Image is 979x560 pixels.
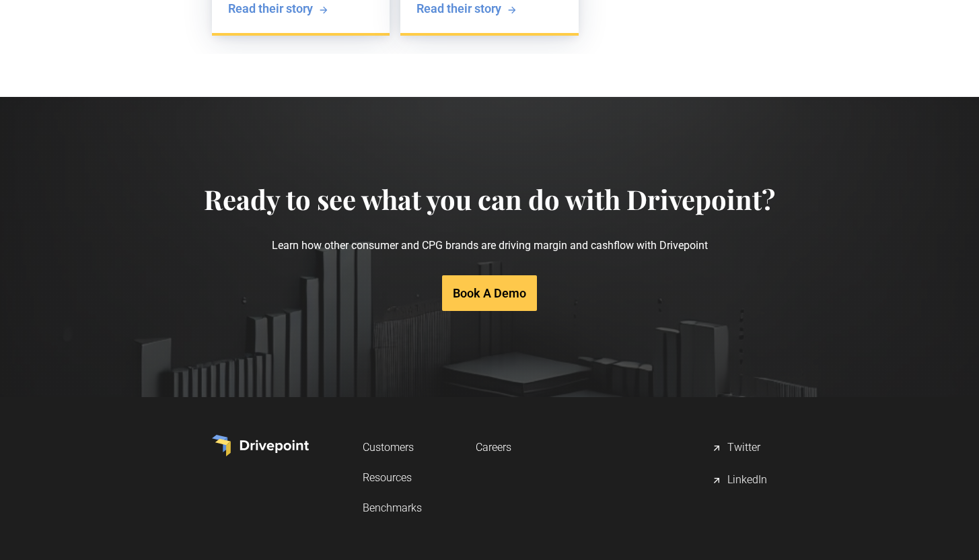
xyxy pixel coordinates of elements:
[711,467,767,494] a: LinkedIn
[204,183,775,215] h4: Ready to see what you can do with Drivepoint?
[476,435,511,460] a: Careers
[727,440,760,456] div: Twitter
[912,495,979,560] iframe: Chat Widget
[363,465,422,490] a: Resources
[442,275,537,311] a: Book A Demo
[204,215,775,275] p: Learn how other consumer and CPG brands are driving margin and cashflow with Drivepoint
[727,473,767,489] div: LinkedIn
[363,435,422,460] a: Customers
[363,495,422,520] a: Benchmarks
[711,435,767,462] a: Twitter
